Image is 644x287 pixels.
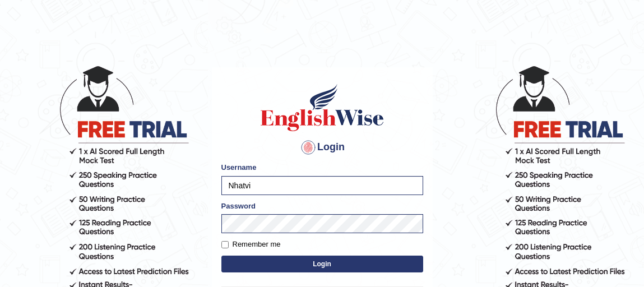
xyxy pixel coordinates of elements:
label: Username [221,162,257,173]
label: Password [221,201,256,211]
label: Remember me [221,239,281,250]
h4: Login [221,138,423,156]
button: Login [221,256,423,272]
img: Logo of English Wise sign in for intelligent practice with AI [258,82,386,133]
input: Remember me [221,241,229,248]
